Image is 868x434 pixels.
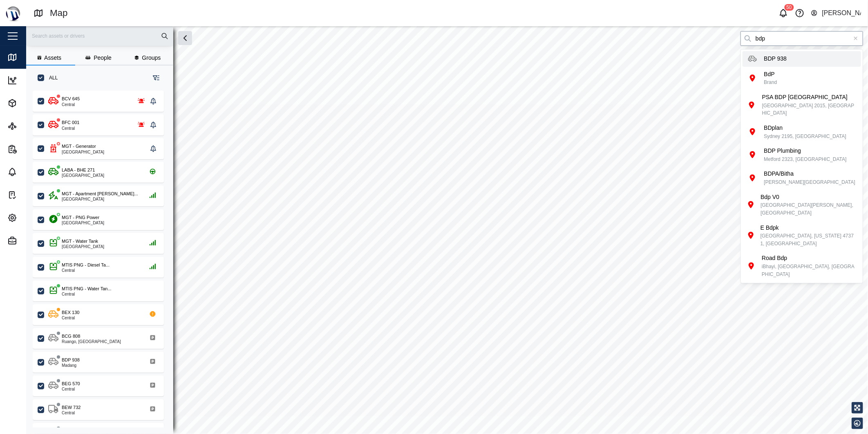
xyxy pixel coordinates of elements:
[21,122,40,131] div: Sites
[810,7,861,19] button: [PERSON_NAME]
[62,150,104,154] div: [GEOGRAPHIC_DATA]
[44,75,58,81] label: ALL
[62,357,80,364] div: BDP 938
[761,232,857,247] div: [GEOGRAPHIC_DATA], [US_STATE] 47371, [GEOGRAPHIC_DATA]
[26,26,868,434] canvas: Map
[142,55,161,61] span: Groups
[62,174,104,178] div: [GEOGRAPHIC_DATA]
[62,340,121,344] div: Ruango, [GEOGRAPHIC_DATA]
[62,404,81,411] div: BEW 732
[764,179,855,186] div: [PERSON_NAME][GEOGRAPHIC_DATA]
[62,292,112,296] div: Central
[761,224,857,233] div: E Bdpk
[62,119,79,126] div: BFC 001
[21,167,46,176] div: Alarms
[764,54,787,63] div: BDP 938
[62,387,80,391] div: Central
[764,70,777,79] div: BdP
[21,145,48,154] div: Reports
[761,193,856,202] div: Bdp V0
[822,8,861,18] div: [PERSON_NAME]
[62,95,80,102] div: BCV 645
[764,170,855,179] div: BDPA/Bitha
[762,254,856,263] div: Road Bdp
[62,411,81,415] div: Central
[764,79,777,86] div: Brand
[21,99,45,108] div: Assets
[62,316,79,320] div: Central
[62,221,104,225] div: [GEOGRAPHIC_DATA]
[62,245,104,249] div: [GEOGRAPHIC_DATA]
[62,167,95,174] div: LABA - BHE 271
[62,190,138,197] div: MGT - Apartment [PERSON_NAME]...
[764,156,846,163] div: Metford 2323, [GEOGRAPHIC_DATA]
[21,53,39,62] div: Map
[762,93,857,102] div: PSA BDP [GEOGRAPHIC_DATA]
[21,190,43,199] div: Tasks
[762,263,856,278] div: iBhayi, [GEOGRAPHIC_DATA], [GEOGRAPHIC_DATA]
[44,55,61,61] span: Assets
[62,309,79,316] div: BEX 130
[21,76,56,85] div: Dashboard
[62,333,80,340] div: BCG 808
[33,88,173,427] div: grid
[62,197,138,201] div: [GEOGRAPHIC_DATA]
[4,4,22,22] img: Main Logo
[62,238,98,245] div: MGT - Water Tank
[764,147,846,156] div: BDP Plumbing
[62,364,80,368] div: Madang
[62,127,79,131] div: Central
[21,236,44,245] div: Admin
[62,143,96,150] div: MGT - Generator
[764,133,846,140] div: Sydney 2195, [GEOGRAPHIC_DATA]
[762,102,857,117] div: [GEOGRAPHIC_DATA] 2015, [GEOGRAPHIC_DATA]
[94,55,112,61] span: People
[62,214,99,221] div: MGT - PNG Power
[62,269,110,273] div: Central
[764,124,846,133] div: BDplan
[21,213,49,222] div: Settings
[740,31,863,46] input: Search by People, Asset, Geozone or Place
[31,30,168,42] input: Search assets or drivers
[62,103,80,107] div: Central
[62,262,110,269] div: MTIS PNG - Diesel Ta...
[62,380,80,387] div: BEG 570
[784,4,794,11] div: 50
[761,201,856,217] div: [GEOGRAPHIC_DATA][PERSON_NAME], [GEOGRAPHIC_DATA]
[62,285,112,292] div: MTIS PNG - Water Tan...
[50,6,68,20] div: Map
